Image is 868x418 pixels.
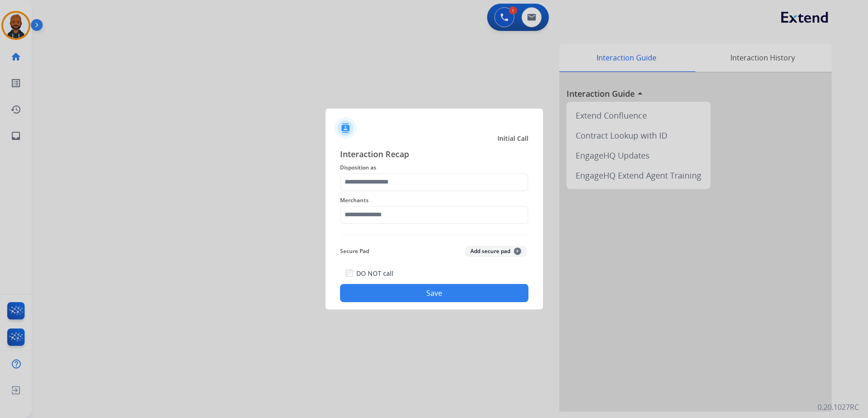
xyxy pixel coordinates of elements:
[340,284,528,302] button: Save
[340,195,528,206] span: Merchants
[340,148,528,162] span: Interaction Recap
[335,117,356,139] img: contactIcon
[498,134,528,143] span: Initial Call
[818,402,859,413] p: 0.20.1027RC
[465,246,527,257] button: Add secure pad+
[340,162,528,173] span: Disposition as
[340,246,369,257] span: Secure Pad
[340,235,528,235] img: contact-recap-line.svg
[356,269,394,278] label: DO NOT call
[514,248,521,255] span: +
